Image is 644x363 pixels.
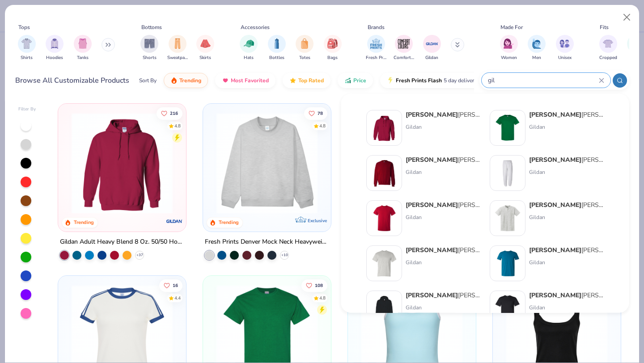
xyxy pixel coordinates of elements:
[157,107,183,119] button: Like
[406,213,481,221] div: Gildan
[175,295,181,301] div: 4.4
[301,279,327,291] button: Like
[196,35,214,61] button: filter button
[164,73,208,88] button: Trending
[289,77,297,84] img: TopRated.gif
[60,236,184,248] div: Gildan Adult Heavy Blend 8 Oz. 50/50 Hooded Sweatshirt
[500,23,523,31] div: Made For
[600,23,609,31] div: Fits
[46,35,64,61] button: filter button
[500,35,518,61] div: filter for Women
[15,75,129,86] div: Browse All Customizable Products
[396,77,442,84] span: Fresh Prints Flash
[366,35,386,61] div: filter for Fresh Prints
[141,23,162,31] div: Bottoms
[324,35,342,61] button: filter button
[173,283,178,287] span: 16
[299,55,310,61] span: Totes
[319,295,326,301] div: 4.8
[143,55,157,61] span: Shorts
[529,245,604,255] div: [PERSON_NAME] Adult Softstyle 4.5 Oz. T-Shirt
[50,38,59,49] img: Hoodies Image
[558,55,572,61] span: Unisex
[423,35,441,61] div: filter for Gildan
[406,123,481,131] div: Gildan
[487,75,599,85] input: Try "T-Shirt"
[406,156,458,164] strong: [PERSON_NAME]
[406,258,481,266] div: Gildan
[504,38,514,49] img: Women Image
[268,35,286,61] div: filter for Bottles
[319,122,326,129] div: 4.8
[366,35,386,61] button: filter button
[529,258,604,266] div: Gildan
[494,295,521,322] img: f5eec0e1-d4f5-4763-8e76-d25e830d2ec3
[380,73,483,88] button: Fresh Prints Flash5 day delivery
[315,283,323,287] span: 108
[532,38,542,49] img: Men Image
[529,291,581,300] strong: [PERSON_NAME]
[296,35,314,61] button: filter button
[67,113,177,214] img: 01756b78-01f6-4cc6-8d8a-3c30c1a0c8ac
[21,55,33,61] span: Shirts
[244,38,254,49] img: Hats Image
[529,110,604,119] div: [PERSON_NAME] Adult Heavy Cotton T-Shirt
[556,35,574,61] button: filter button
[387,77,394,84] img: flash.gif
[269,55,284,61] span: Bottles
[494,114,521,142] img: db319196-8705-402d-8b46-62aaa07ed94f
[308,218,327,224] span: Exclusive
[212,113,322,214] img: f5d85501-0dbb-4ee4-b115-c08fa3845d83
[444,76,477,86] span: 5 day delivery
[532,55,541,61] span: Men
[74,35,92,61] div: filter for Tanks
[394,35,414,61] div: filter for Comfort Colors
[370,114,398,142] img: 01756b78-01f6-4cc6-8d8a-3c30c1a0c8ac
[200,38,211,49] img: Skirts Image
[205,236,329,248] div: Fresh Prints Denver Mock Neck Heavyweight Sweatshirt
[139,76,157,84] div: Sort By
[529,200,604,210] div: [PERSON_NAME] Adult Ultra Cotton 6 Oz. Pocket T-Shirt
[21,38,32,49] img: Shirts Image
[406,110,481,119] div: [PERSON_NAME] Adult Heavy Blend 8 Oz. 50/50 Hooded Sweatshirt
[529,155,604,165] div: [PERSON_NAME] Adult Heavy Blend Adult 8 Oz. 50/50 Sweatpants
[529,123,604,131] div: Gildan
[77,55,89,61] span: Tanks
[529,246,581,254] strong: [PERSON_NAME]
[298,77,324,84] span: Top Rated
[406,246,458,254] strong: [PERSON_NAME]
[425,55,438,61] span: Gildan
[74,35,92,61] button: filter button
[300,38,309,49] img: Totes Image
[78,38,88,49] img: Tanks Image
[370,159,398,187] img: c7b025ed-4e20-46ac-9c52-55bc1f9f47df
[160,279,183,291] button: Like
[599,35,617,61] div: filter for Cropped
[501,55,517,61] span: Women
[397,37,411,51] img: Comfort Colors Image
[283,73,330,88] button: Top Rated
[406,245,481,255] div: [PERSON_NAME] Adult 5.5 Oz. 50/50 T-Shirt
[296,35,314,61] div: filter for Totes
[215,73,275,88] button: Most Favorited
[241,23,270,31] div: Accessories
[368,23,385,31] div: Brands
[494,159,521,187] img: 13b9c606-79b1-4059-b439-68fabb1693f9
[173,38,182,49] img: Sweatpants Image
[528,35,546,61] div: filter for Men
[529,201,581,209] strong: [PERSON_NAME]
[140,35,158,61] button: filter button
[500,35,518,61] button: filter button
[322,113,432,214] img: a90f7c54-8796-4cb2-9d6e-4e9644cfe0fe
[199,55,211,61] span: Skirts
[559,38,570,49] img: Unisex Image
[327,55,338,61] span: Bags
[406,291,458,300] strong: [PERSON_NAME]
[556,35,574,61] div: filter for Unisex
[18,35,36,61] button: filter button
[222,77,229,84] img: most_fav.gif
[324,35,342,61] div: filter for Bags
[46,35,64,61] div: filter for Hoodies
[304,107,327,119] button: Like
[179,77,201,84] span: Trending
